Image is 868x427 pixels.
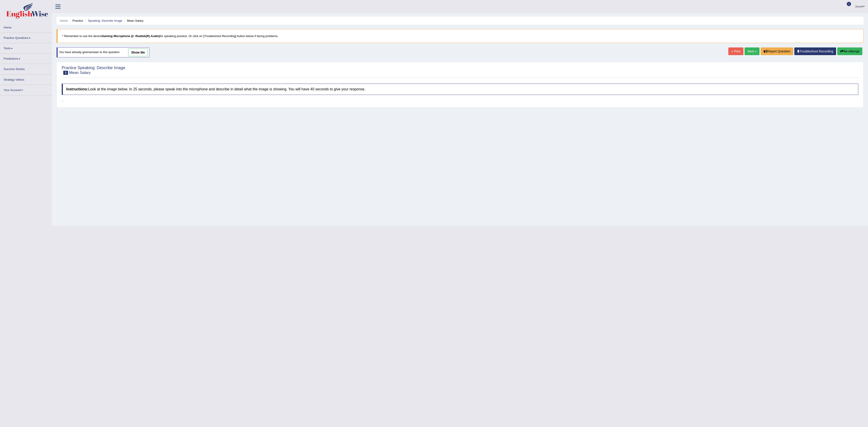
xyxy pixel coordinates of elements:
button: Re-Attempt [837,47,862,55]
a: Next » [745,47,759,55]
span: 1 [847,2,851,6]
span: 3 [63,71,68,75]
blockquote: * Remember to use the device for speaking practice. Or click on [Troubleshoot Recording] button b... [57,29,863,43]
a: « Prev [728,47,743,55]
a: Success Stories [0,64,52,73]
a: Predictions [0,54,52,62]
a: Home [0,22,52,31]
h4: Look at the image below. In 25 seconds, please speak into the microphone and describe in detail w... [62,84,858,95]
li: Mean Salary [123,19,143,23]
a: Your Account [0,85,52,94]
small: Mean Salary [69,70,91,75]
a: Practice Questions [0,33,52,42]
a: Strategy Videos [0,75,52,83]
a: show me [128,49,148,56]
a: Home [60,19,68,22]
a: Speaking: Describe Image [88,19,122,22]
b: Instructions: [66,87,88,91]
button: Report Question [761,47,793,55]
h2: Practice Speaking: Describe Image [62,66,125,75]
div: You have already given answer to this question [57,47,149,57]
b: Gaming Microphone (2- Realtek(R) Audio) [102,34,160,38]
li: Practice [68,19,83,23]
a: Troubleshoot Recording [794,47,836,55]
a: Tests [0,43,52,52]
